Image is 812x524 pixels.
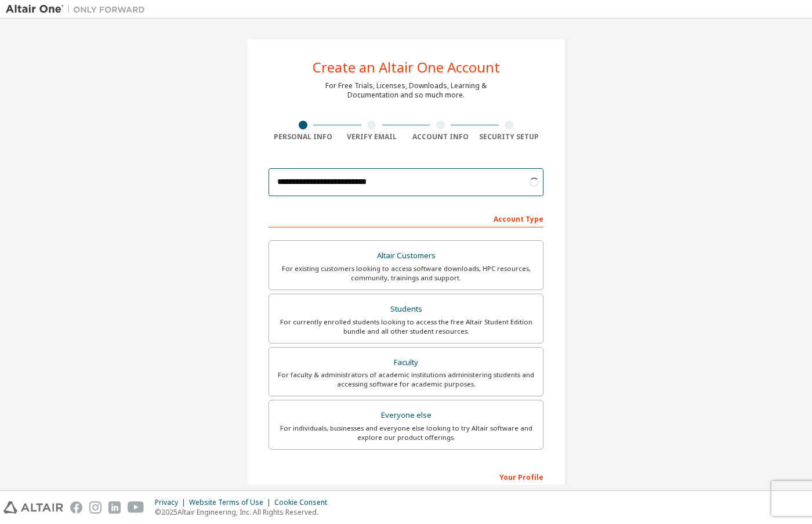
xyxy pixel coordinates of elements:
[276,424,536,442] div: For individuals, businesses and everyone else looking to try Altair software and explore our prod...
[3,501,63,514] img: altair_logo.svg
[276,355,536,371] div: Faculty
[155,507,334,517] p: © 2025 Altair Engineering, Inc. All Rights Reserved.
[6,3,151,15] img: Altair One
[338,132,407,142] div: Verify Email
[276,264,536,283] div: For existing customers looking to access software downloads, HPC resources, community, trainings ...
[70,501,82,514] img: facebook.svg
[108,501,121,514] img: linkedin.svg
[276,248,536,264] div: Altair Customers
[269,467,543,486] div: Your Profile
[274,498,334,507] div: Cookie Consent
[269,132,338,142] div: Personal Info
[325,81,487,100] div: For Free Trials, Licenses, Downloads, Learning & Documentation and so much more.
[269,209,543,227] div: Account Type
[276,317,536,336] div: For currently enrolled students looking to access the free Altair Student Edition bundle and all ...
[276,370,536,389] div: For faculty & administrators of academic institutions administering students and accessing softwa...
[276,301,536,317] div: Students
[128,501,144,514] img: youtube.svg
[313,60,500,74] div: Create an Altair One Account
[406,132,475,142] div: Account Info
[189,498,274,507] div: Website Terms of Use
[89,501,101,514] img: instagram.svg
[475,132,544,142] div: Security Setup
[155,498,189,507] div: Privacy
[276,407,536,424] div: Everyone else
